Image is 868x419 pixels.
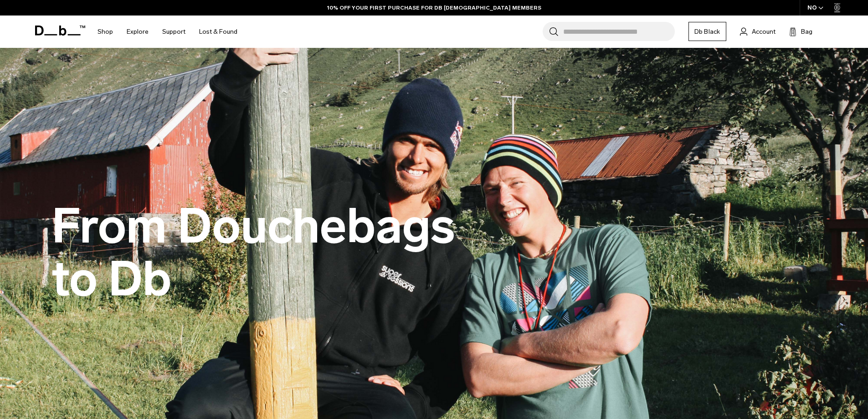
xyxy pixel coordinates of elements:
[51,200,462,305] h1: From Douchebags to Db
[688,22,726,41] a: Db Black
[98,16,113,48] a: Shop
[162,16,185,48] a: Support
[740,26,776,37] a: Account
[752,27,776,36] span: Account
[199,16,237,48] a: Lost & Found
[327,4,541,12] a: 10% OFF YOUR FIRST PURCHASE FOR DB [DEMOGRAPHIC_DATA] MEMBERS
[127,16,149,48] a: Explore
[789,26,812,37] button: Bag
[801,27,812,36] span: Bag
[91,16,244,48] nav: Main Navigation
